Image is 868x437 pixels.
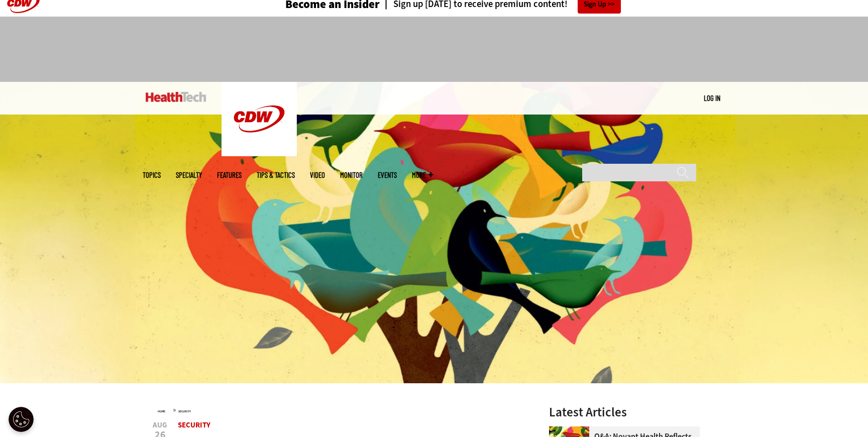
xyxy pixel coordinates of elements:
[217,171,242,179] a: Features
[704,93,720,102] a: Log in
[158,409,165,413] a: Home
[222,148,297,159] a: CDW
[257,171,295,179] a: Tips & Tactics
[143,171,161,179] span: Topics
[704,93,720,103] div: User menu
[178,409,191,413] a: Security
[412,171,433,179] span: More
[146,92,206,102] img: Home
[549,406,700,418] h3: Latest Articles
[310,171,325,179] a: Video
[153,421,167,429] span: Aug
[176,171,202,179] span: Specialty
[9,407,34,432] button: Open Preferences
[549,426,594,434] a: abstract illustration of a tree
[340,171,363,179] a: MonITor
[378,171,397,179] a: Events
[251,27,617,72] iframe: advertisement
[9,407,34,432] div: Cookie Settings
[222,82,297,156] img: Home
[178,420,210,430] a: Security
[158,406,522,414] div: »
